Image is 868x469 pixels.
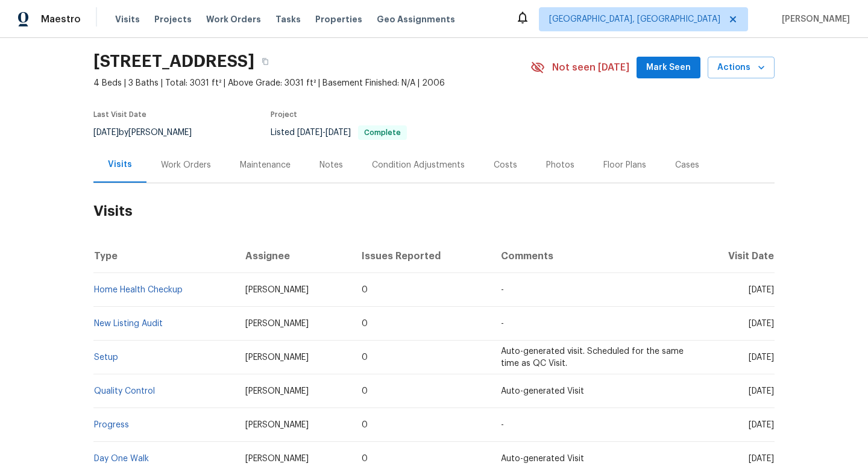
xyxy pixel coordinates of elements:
span: 0 [362,319,368,328]
th: Issues Reported [352,239,491,273]
span: Tasks [275,15,301,24]
span: Geo Assignments [377,13,455,25]
span: 0 [362,353,368,362]
div: Photos [546,159,574,171]
th: Assignee [236,239,353,273]
div: Costs [494,159,517,171]
div: Cases [675,159,699,171]
span: [DATE] [749,286,774,294]
button: Mark Seen [637,57,700,79]
span: Actions [717,60,765,75]
span: [PERSON_NAME] [245,387,309,395]
span: 4 Beds | 3 Baths | Total: 3031 ft² | Above Grade: 3031 ft² | Basement Finished: N/A | 2006 [93,77,530,89]
span: [PERSON_NAME] [245,286,309,294]
span: [PERSON_NAME] [777,13,850,25]
a: Day One Walk [94,455,149,463]
span: 0 [362,286,368,294]
span: [DATE] [325,128,351,137]
span: [DATE] [749,455,774,463]
div: Notes [319,159,343,171]
span: Complete [359,129,406,136]
span: 0 [362,387,368,395]
span: - [501,421,504,429]
span: Auto-generated Visit [501,455,584,463]
span: Auto-generated Visit [501,387,584,395]
div: Work Orders [161,159,211,171]
span: Projects [154,13,192,25]
th: Comments [491,239,696,273]
span: [PERSON_NAME] [245,421,309,429]
span: [DATE] [749,387,774,395]
button: Actions [708,57,775,79]
button: Copy Address [254,51,276,72]
span: Maestro [41,13,81,25]
a: New Listing Audit [94,319,163,328]
h2: [STREET_ADDRESS] [93,55,254,68]
span: Mark Seen [646,60,691,75]
div: Condition Adjustments [372,159,465,171]
span: Project [271,111,297,118]
div: Visits [108,159,132,171]
span: [PERSON_NAME] [245,319,309,328]
a: Progress [94,421,129,429]
th: Visit Date [696,239,775,273]
a: Setup [94,353,118,362]
span: [PERSON_NAME] [245,353,309,362]
div: Maintenance [240,159,291,171]
span: 0 [362,421,368,429]
span: - [501,319,504,328]
span: 0 [362,455,368,463]
span: Not seen [DATE] [552,61,629,74]
span: [GEOGRAPHIC_DATA], [GEOGRAPHIC_DATA] [549,13,720,25]
div: by [PERSON_NAME] [93,125,206,140]
a: Quality Control [94,387,155,395]
span: - [297,128,351,137]
span: Properties [315,13,362,25]
span: Visits [115,13,140,25]
span: [PERSON_NAME] [245,455,309,463]
th: Type [93,239,236,273]
span: Auto-generated visit. Scheduled for the same time as QC Visit. [501,347,684,368]
span: [DATE] [749,353,774,362]
span: [DATE] [297,128,322,137]
span: - [501,286,504,294]
span: [DATE] [749,421,774,429]
div: Floor Plans [603,159,646,171]
span: [DATE] [749,319,774,328]
span: Listed [271,128,407,137]
a: Home Health Checkup [94,286,183,294]
h2: Visits [93,183,775,239]
span: Last Visit Date [93,111,146,118]
span: [DATE] [93,128,119,137]
span: Work Orders [206,13,261,25]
